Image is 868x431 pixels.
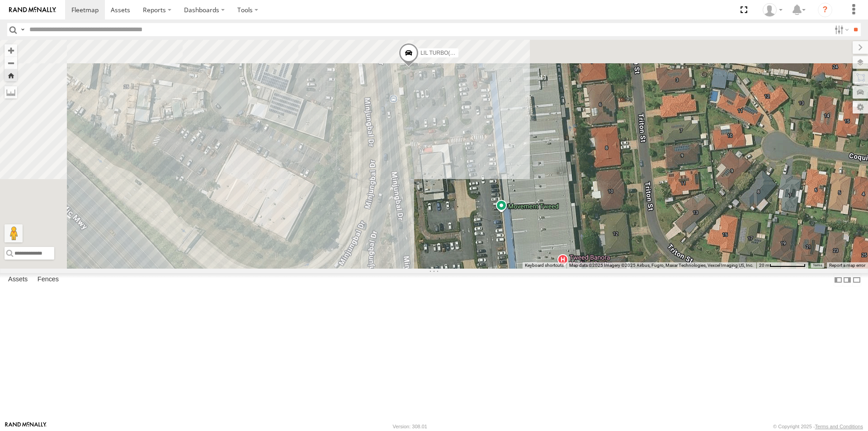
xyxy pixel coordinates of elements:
button: Map scale: 20 m per 76 pixels [756,262,808,269]
label: Search Filter Options [831,23,850,36]
span: LIL TURBO(SMALL TRUCK) [420,50,490,56]
a: Visit our Website [5,422,47,431]
label: Assets [4,274,32,286]
label: Dock Summary Table to the Left [834,273,843,286]
button: Drag Pegman onto the map to open Street View [5,224,23,242]
a: Terms (opens in new tab) [813,263,822,267]
span: Map data ©2025 Imagery ©2025 Airbus, Fugro, Maxar Technologies, Vexcel Imaging US, Inc. [569,263,754,268]
a: Terms and Conditions [815,424,863,429]
button: Zoom Home [5,69,17,81]
div: Laura Van Bruggen [759,3,786,17]
button: Zoom out [5,57,17,69]
span: 20 m [759,263,769,268]
label: Fences [33,274,63,286]
label: Hide Summary Table [852,273,861,286]
label: Search Query [19,23,26,36]
img: rand-logo.svg [9,7,56,13]
a: Report a map error [829,263,865,268]
div: Version: 308.01 [393,424,427,429]
div: © Copyright 2025 - [773,424,863,429]
button: Zoom in [5,44,17,57]
i: ? [818,3,832,17]
label: Measure [5,86,17,99]
label: Map Settings [853,101,868,114]
label: Dock Summary Table to the Right [843,273,852,286]
button: Keyboard shortcuts [525,262,564,269]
